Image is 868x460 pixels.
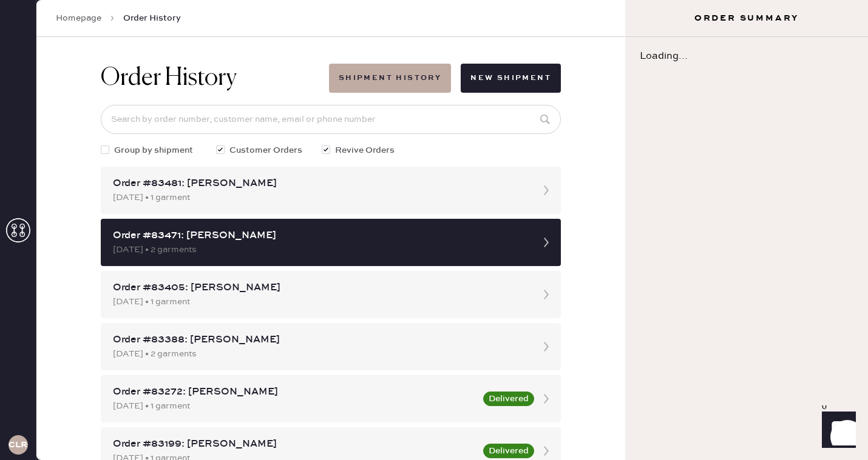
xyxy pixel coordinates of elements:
div: [DATE] • 1 garment [113,295,527,308]
div: Order #83405: [PERSON_NAME] [113,281,527,295]
h1: Order History [101,64,237,93]
div: Order #83471: [PERSON_NAME] [113,228,527,243]
span: Group by shipment [114,144,193,157]
span: Order History [123,12,181,24]
a: Homepage [56,12,101,24]
h3: Order Summary [625,12,868,24]
span: Revive Orders [335,144,395,157]
span: Customer Orders [229,144,302,157]
h3: CLR [8,441,27,449]
div: [DATE] • 1 garment [113,191,527,204]
div: [DATE] • 1 garment [113,399,476,413]
button: Shipment History [329,64,451,93]
input: Search by order number, customer name, email or phone number [101,105,561,134]
div: Loading... [625,37,868,76]
button: Delivered [483,392,534,406]
div: Order #83199: [PERSON_NAME] [113,437,476,452]
div: [DATE] • 2 garments [113,243,527,256]
div: [DATE] • 2 garments [113,347,527,361]
div: Order #83388: [PERSON_NAME] [113,333,527,347]
div: Order #83481: [PERSON_NAME] [113,176,527,191]
div: Order #83272: [PERSON_NAME] [113,385,476,399]
button: New Shipment [461,64,561,93]
button: Delivered [483,444,534,458]
iframe: Front Chat [810,405,863,458]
